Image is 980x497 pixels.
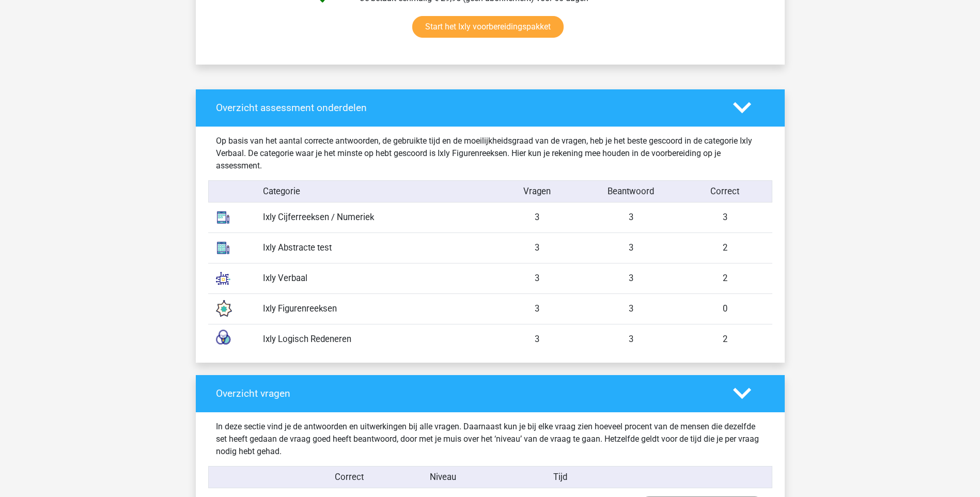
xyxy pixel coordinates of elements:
div: 3 [490,211,584,224]
div: Beantwoord [584,185,678,198]
img: number_sequences.393b09ea44bb.svg [210,205,236,230]
div: 3 [678,211,772,224]
h4: Overzicht assessment onderdelen [216,102,718,114]
div: 3 [584,333,678,346]
div: 3 [490,272,584,285]
div: In deze sectie vind je de antwoorden en uitwerkingen bij alle vragen. Daarnaast kun je bij elke v... [208,421,772,458]
div: Correct [678,185,772,198]
div: 3 [490,241,584,254]
img: analogies.7686177dca09.svg [210,266,236,291]
div: Ixly Figurenreeksen [255,302,490,315]
div: 3 [584,241,678,254]
div: Niveau [396,471,490,484]
div: 2 [678,272,772,285]
img: syllogisms.a016ff4880b9.svg [210,327,236,352]
div: Ixly Cijferreeksen / Numeriek [255,211,490,224]
div: Vragen [490,185,584,198]
div: 3 [584,272,678,285]
img: abstract_matrices.1a7a1577918d.svg [210,235,236,261]
div: Categorie [255,185,490,198]
div: 3 [490,302,584,315]
div: Op basis van het aantal correcte antwoorden, de gebruikte tijd en de moeilijkheidsgraad van de vr... [208,135,772,172]
div: Ixly Verbaal [255,272,490,285]
div: Tijd [490,471,631,484]
div: Correct [302,471,396,484]
div: 2 [678,333,772,346]
div: 0 [678,302,772,315]
a: Start het Ixly voorbereidingspakket [412,16,564,38]
div: Ixly Abstracte test [255,241,490,254]
div: 3 [584,302,678,315]
div: 2 [678,241,772,254]
h4: Overzicht vragen [216,387,718,399]
div: Ixly Logisch Redeneren [255,333,490,346]
img: figure_sequences.119d9c38ed9f.svg [210,296,236,322]
div: 3 [584,211,678,224]
div: 3 [490,333,584,346]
